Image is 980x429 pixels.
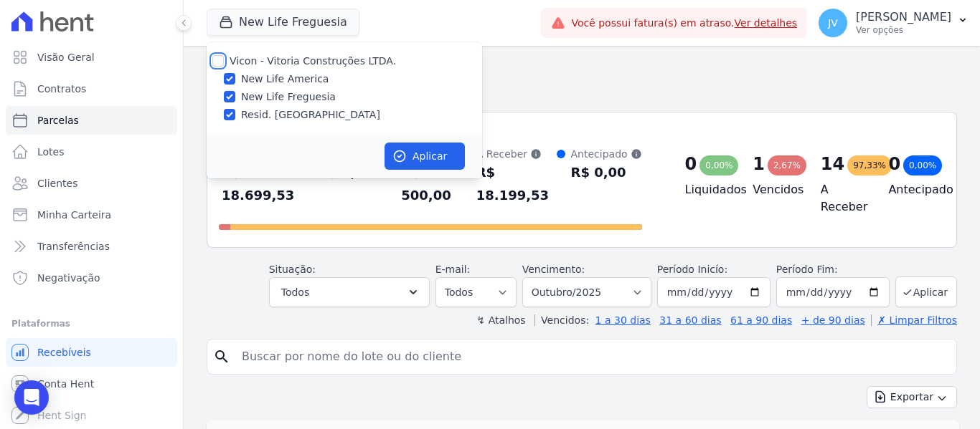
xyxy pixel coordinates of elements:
[903,155,942,175] div: 0,00%
[856,10,951,24] p: [PERSON_NAME]
[685,153,697,175] div: 0
[821,181,866,216] h4: A Receber
[37,50,95,64] span: Visão Geral
[847,155,892,175] div: 97,33%
[37,82,86,96] span: Contratos
[14,380,49,415] div: Open Intercom Messenger
[37,239,110,254] span: Transferências
[685,181,730,198] h4: Liquidados
[871,314,957,326] a: ✗ Limpar Filtros
[37,345,91,360] span: Recebíveis
[768,155,806,175] div: 2,67%
[534,314,589,326] label: Vencidos:
[730,314,792,326] a: 61 a 90 dias
[595,314,651,326] a: 1 a 30 dias
[6,201,177,229] a: Minha Carteira
[11,315,171,332] div: Plataformas
[213,348,230,365] i: search
[571,16,797,31] span: Você possui fatura(s) em atraso.
[699,155,738,175] div: 0,00%
[207,9,359,36] button: New Life Freguesia
[6,106,177,135] a: Parcelas
[37,113,79,127] span: Parcelas
[6,169,177,198] a: Clientes
[241,72,329,87] label: New Life America
[269,264,316,275] label: Situação:
[6,264,177,292] a: Negativação
[37,377,94,391] span: Conta Hent
[281,284,309,301] span: Todos
[735,17,798,29] a: Ver detalhes
[233,342,951,371] input: Buscar por nome do lote ou do cliente
[801,314,865,326] a: + de 90 dias
[895,276,957,307] button: Aplicar
[207,57,957,83] h2: Parcelas
[401,161,462,207] div: R$ 500,00
[241,90,336,105] label: New Life Freguesia
[571,161,642,184] div: R$ 0,00
[37,271,100,285] span: Negativação
[476,147,557,161] div: A Receber
[435,264,471,275] label: E-mail:
[867,386,957,408] button: Exportar
[241,107,380,122] label: Resid. [GEOGRAPHIC_DATA]
[776,262,890,277] label: Período Fim:
[6,43,177,72] a: Visão Geral
[888,153,900,175] div: 0
[807,3,980,43] button: JV [PERSON_NAME] Ver opções
[659,314,721,326] a: 31 a 60 dias
[571,147,642,161] div: Antecipado
[6,138,177,166] a: Lotes
[6,74,177,103] a: Contratos
[753,153,765,175] div: 1
[230,55,396,67] label: Vicon - Vitoria Construções LTDA.
[6,370,177,398] a: Conta Hent
[269,277,430,307] button: Todos
[522,264,585,275] label: Vencimento:
[828,18,838,28] span: JV
[856,24,951,36] p: Ver opções
[6,338,177,367] a: Recebíveis
[37,208,111,222] span: Minha Carteira
[476,161,557,207] div: R$ 18.199,53
[222,161,304,207] div: R$ 18.699,53
[888,181,933,198] h4: Antecipado
[385,143,465,170] button: Aplicar
[476,314,525,326] label: ↯ Atalhos
[753,181,798,198] h4: Vencidos
[37,145,65,159] span: Lotes
[6,232,177,261] a: Transferências
[821,153,844,175] div: 14
[657,264,727,275] label: Período Inicío:
[37,176,77,191] span: Clientes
